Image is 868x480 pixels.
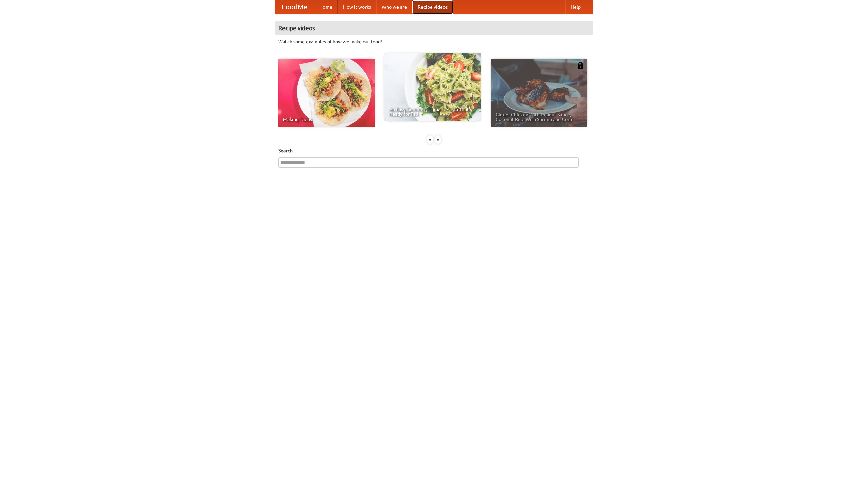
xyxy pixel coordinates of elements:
span: Making Tacos [283,117,370,122]
img: 483408.png [577,62,584,69]
a: Help [565,0,586,14]
a: Who we are [376,0,412,14]
a: An Easy, Summery Tomato Pasta That's Ready for Fall [384,53,481,121]
span: An Easy, Summery Tomato Pasta That's Ready for Fall [389,107,476,116]
a: Home [314,0,338,14]
h5: Search [278,147,590,154]
div: « [427,135,433,144]
div: » [435,135,441,144]
p: Watch some examples of how we make our food! [278,38,590,45]
a: FoodMe [275,0,314,14]
a: How it works [338,0,376,14]
a: Recipe videos [412,0,453,14]
h4: Recipe videos [275,21,593,35]
a: Making Tacos [278,59,375,127]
